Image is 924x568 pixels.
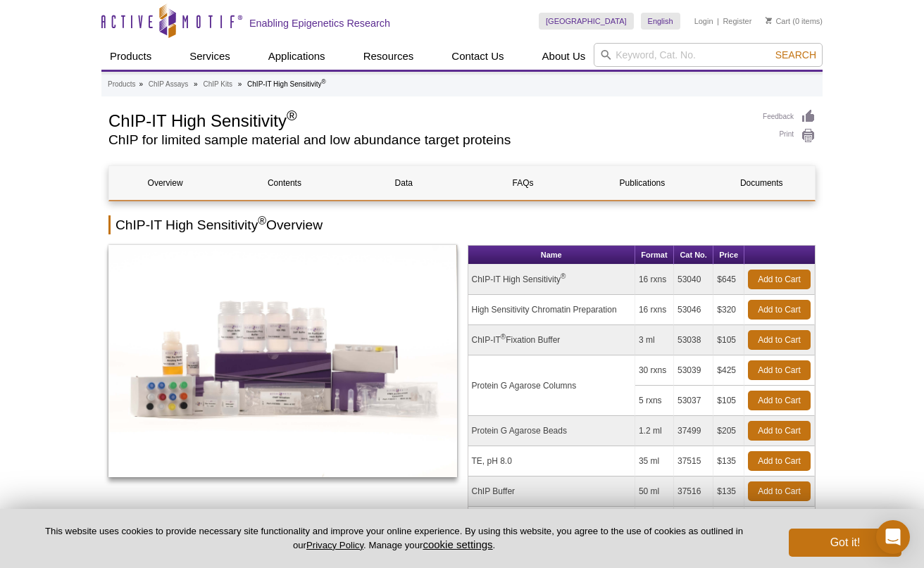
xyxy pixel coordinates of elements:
[108,245,457,477] img: ChIP-IT High Sensitivity Kit
[766,17,772,24] img: Your Cart
[766,16,790,26] a: Cart
[501,333,506,341] sup: ®
[194,80,198,88] li: »
[748,391,811,410] a: Add to Cart
[109,166,221,200] a: Overview
[713,265,744,295] td: $645
[468,507,635,537] td: Blocker
[355,43,423,70] a: Resources
[203,78,232,91] a: ChIP Kits
[635,477,674,507] td: 50 ml
[748,481,811,501] a: Add to Cart
[467,166,579,200] a: FAQs
[287,108,297,123] sup: ®
[321,78,325,85] sup: ®
[108,134,749,146] h2: ChIP for limited sample material and low abundance target proteins
[706,166,818,200] a: Documents
[23,525,766,552] p: This website uses cookies to provide necessary site functionality and improve your online experie...
[423,538,492,550] button: cookie settings
[713,355,744,386] td: $425
[468,246,635,265] th: Name
[713,416,744,446] td: $205
[468,446,635,477] td: TE, pH 8.0
[713,295,744,325] td: $320
[694,16,713,26] a: Login
[635,386,674,416] td: 5 rxns
[763,109,816,125] a: Feedback
[635,265,674,295] td: 16 rxns
[534,43,594,70] a: About Us
[468,265,635,295] td: ChIP-IT High Sensitivity
[260,43,334,70] a: Applications
[713,507,744,537] td: $135
[674,477,713,507] td: 37516
[586,166,698,200] a: Publications
[108,78,135,91] a: Products
[108,215,816,234] h2: ChIP-IT High Sensitivity Overview
[468,325,635,355] td: ChIP-IT Fixation Buffer
[674,386,713,416] td: 53037
[766,13,823,30] li: (0 items)
[635,295,674,325] td: 16 rxns
[258,215,266,227] sup: ®
[635,446,674,477] td: 35 ml
[748,421,811,441] a: Add to Cart
[713,386,744,416] td: $105
[594,43,823,67] input: Keyword, Cat. No.
[635,325,674,355] td: 3 ml
[468,355,635,416] td: Protein G Agarose Columns
[181,43,239,70] a: Services
[713,446,744,477] td: $135
[139,80,143,88] li: »
[713,246,744,265] th: Price
[641,13,680,30] a: English
[468,477,635,507] td: ChIP Buffer
[771,49,820,61] button: Search
[249,17,390,30] h2: Enabling Epigenetics Research
[635,507,674,537] td: 0.1 ml
[674,265,713,295] td: 53040
[748,330,811,350] a: Add to Cart
[247,80,326,88] li: ChIP-IT High Sensitivity
[348,166,460,200] a: Data
[306,540,363,550] a: Privacy Policy
[635,355,674,386] td: 30 rxns
[713,477,744,507] td: $135
[443,43,512,70] a: Contact Us
[674,325,713,355] td: 53038
[748,360,811,380] a: Add to Cart
[674,507,713,537] td: 37498
[763,128,816,144] a: Print
[789,529,901,557] button: Got it!
[674,355,713,386] td: 53039
[149,78,189,91] a: ChIP Assays
[539,13,634,30] a: [GEOGRAPHIC_DATA]
[748,300,811,320] a: Add to Cart
[238,80,242,88] li: »
[674,295,713,325] td: 53046
[468,295,635,325] td: High Sensitivity Chromatin Preparation
[101,43,160,70] a: Products
[635,246,674,265] th: Format
[674,246,713,265] th: Cat No.
[674,446,713,477] td: 37515
[775,49,816,61] span: Search
[228,166,340,200] a: Contents
[876,520,910,554] div: Open Intercom Messenger
[674,416,713,446] td: 37499
[108,109,749,130] h1: ChIP-IT High Sensitivity
[723,16,751,26] a: Register
[713,325,744,355] td: $105
[561,272,566,280] sup: ®
[748,451,811,471] a: Add to Cart
[468,416,635,446] td: Protein G Agarose Beads
[717,13,719,30] li: |
[635,416,674,446] td: 1.2 ml
[748,270,811,289] a: Add to Cart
